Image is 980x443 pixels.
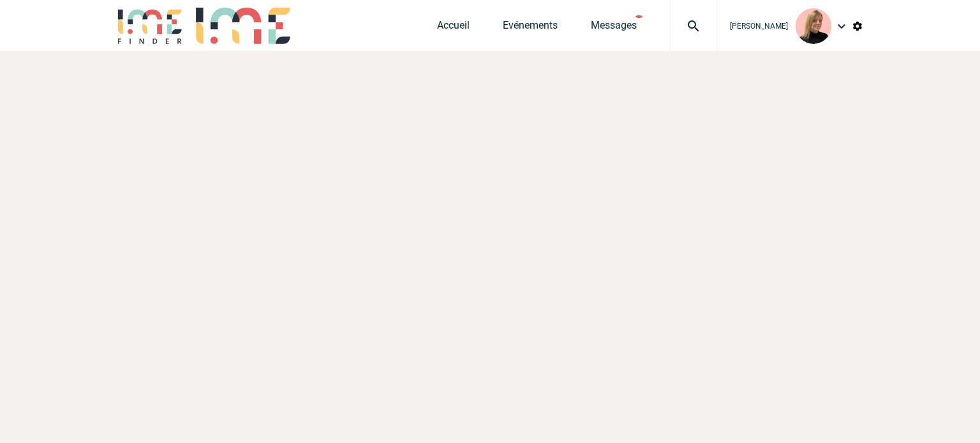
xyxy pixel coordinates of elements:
[503,19,558,37] a: Evénements
[117,8,183,44] img: IME-Finder
[437,19,470,37] a: Accueil
[730,22,788,31] span: [PERSON_NAME]
[591,19,637,37] a: Messages
[796,8,831,44] img: 131233-0.png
